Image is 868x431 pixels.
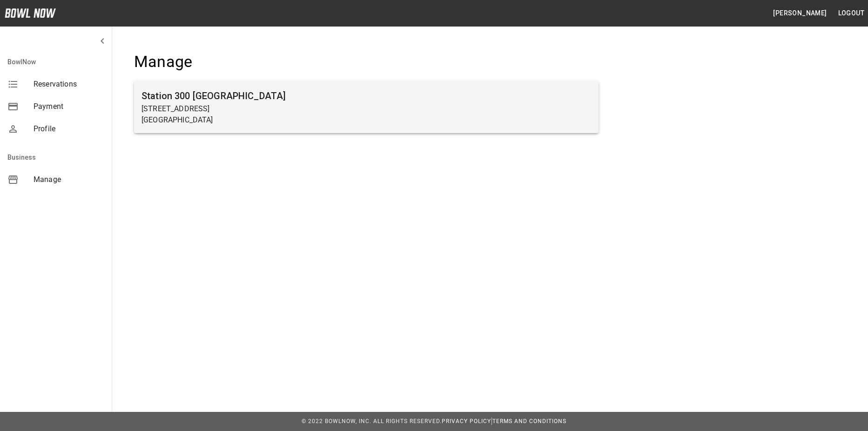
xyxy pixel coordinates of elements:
[141,88,591,103] h6: Station 300 [GEOGRAPHIC_DATA]
[34,123,104,135] span: Profile
[442,418,491,424] a: Privacy Policy
[141,114,591,126] p: [GEOGRAPHIC_DATA]
[34,79,104,90] span: Reservations
[834,5,868,22] button: Logout
[34,174,104,185] span: Manage
[492,418,566,424] a: Terms and Conditions
[134,52,599,72] h4: Manage
[5,8,56,18] img: logo
[141,103,591,114] p: [STREET_ADDRESS]
[769,5,830,22] button: [PERSON_NAME]
[302,418,442,424] span: © 2022 BowlNow, Inc. All Rights Reserved.
[34,101,104,112] span: Payment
